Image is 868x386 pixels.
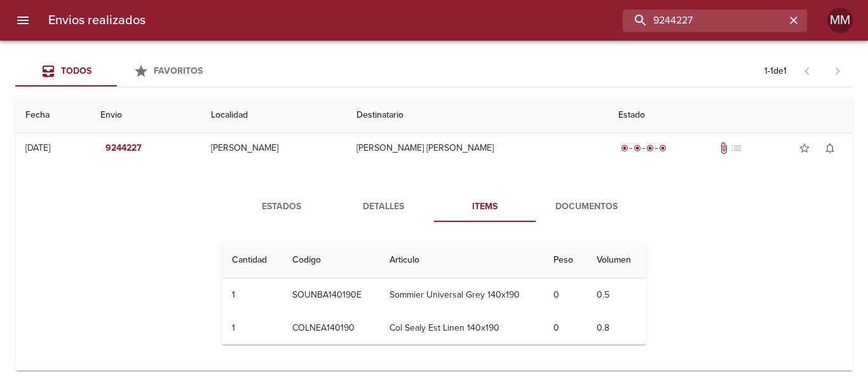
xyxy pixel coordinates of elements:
[154,65,203,76] span: Favoritos
[15,56,219,86] div: Tabs Envios
[222,312,282,345] td: 1
[105,141,142,156] em: 9244227
[238,199,325,215] span: Estados
[15,97,90,134] th: Fecha
[587,242,646,279] th: Volumen
[222,279,282,312] td: 1
[792,64,822,77] span: Pagina anterior
[222,242,646,345] table: Tabla de Items
[25,142,50,153] div: [DATE]
[442,199,528,215] span: Items
[61,65,92,76] span: Todos
[15,89,853,371] table: Tabla de envíos del cliente
[543,312,587,345] td: 0
[346,97,607,134] th: Destinatario
[827,8,853,33] div: MM
[764,65,787,78] p: 1 - 1 de 1
[346,125,607,171] td: [PERSON_NAME] [PERSON_NAME]
[379,312,543,345] td: Col Sealy Est Linen 140x190
[659,144,667,152] span: radio_button_checked
[48,10,146,31] h6: Envios realizados
[543,279,587,312] td: 0
[282,279,379,312] td: SOUNBA140190E
[379,242,543,279] th: Articulo
[730,142,743,155] span: No tiene pedido asociado
[587,279,646,312] td: 0.5
[90,97,201,134] th: Envio
[717,142,730,155] span: Tiene documentos adjuntos
[623,10,785,32] input: buscar
[100,137,147,160] button: 9244227
[282,312,379,345] td: COLNEA140190
[608,97,853,134] th: Estado
[634,144,641,152] span: radio_button_checked
[822,56,853,86] span: Pagina siguiente
[282,242,379,279] th: Codigo
[618,142,669,155] div: Entregado
[792,135,817,161] button: Agregar a favoritos
[543,199,630,215] span: Documentos
[222,242,282,279] th: Cantidad
[646,144,654,152] span: radio_button_checked
[8,5,38,36] button: menu
[798,142,811,155] span: star_border
[587,312,646,345] td: 0.8
[824,142,836,155] span: notifications_none
[379,279,543,312] td: Sommier Universal Grey 140x190
[201,125,346,171] td: [PERSON_NAME]
[817,135,843,161] button: Activar notificaciones
[201,97,346,134] th: Localidad
[231,191,637,222] div: Tabs detalle de guia
[340,199,426,215] span: Detalles
[543,242,587,279] th: Peso
[621,144,628,152] span: radio_button_checked
[827,8,853,33] div: Abrir información de usuario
